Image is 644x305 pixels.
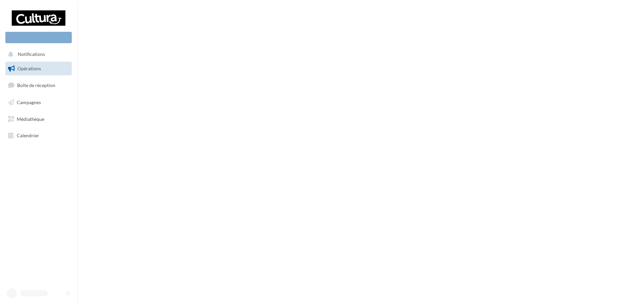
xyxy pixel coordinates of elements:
span: Boîte de réception [17,82,55,88]
span: Campagnes [17,99,41,105]
span: Opérations [17,66,41,71]
a: Campagnes [4,95,73,109]
span: Calendrier [17,133,39,138]
a: Calendrier [4,129,73,143]
span: Médiathèque [17,116,44,122]
div: Nouvelle campagne [5,32,72,43]
span: Notifications [18,52,45,57]
a: Opérations [4,62,73,76]
a: Médiathèque [4,112,73,126]
a: Boîte de réception [4,78,73,92]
